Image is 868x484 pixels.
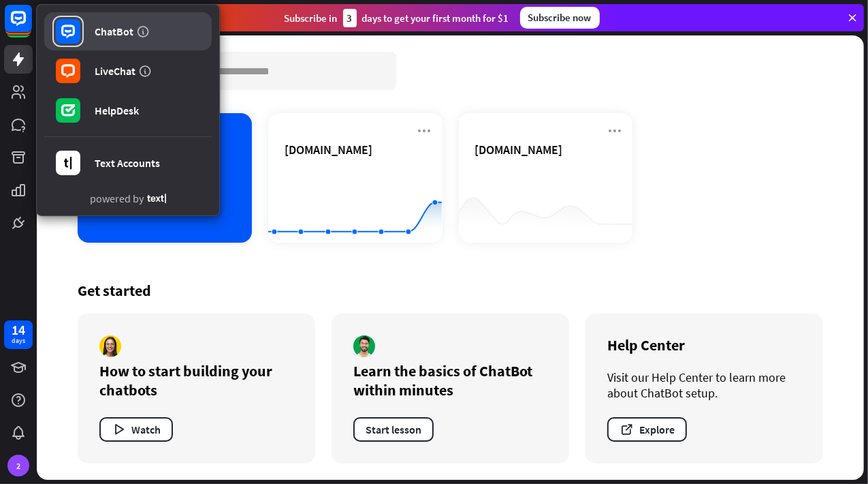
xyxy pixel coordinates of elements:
[607,369,801,401] div: Visit our Help Center to learn more about ChatBot setup.
[353,417,434,442] button: Start lesson
[4,320,33,349] a: 14 days
[607,335,801,354] div: Help Center
[12,336,25,346] div: days
[285,142,372,157] span: v64.vn
[99,417,173,442] button: Watch
[353,361,547,399] div: Learn the basics of ChatBot within minutes
[7,455,29,477] div: 2
[11,5,52,46] button: Open LiveChat chat widget
[475,142,563,157] span: ou.edu.vn
[285,9,509,27] div: Subscribe in days to get your first month for $1
[12,324,25,336] div: 14
[78,281,823,300] div: Get started
[99,335,121,357] img: author
[353,335,375,357] img: author
[99,361,293,399] div: How to start building your chatbots
[343,9,357,27] div: 3
[520,7,600,29] div: Subscribe now
[607,417,687,442] button: Explore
